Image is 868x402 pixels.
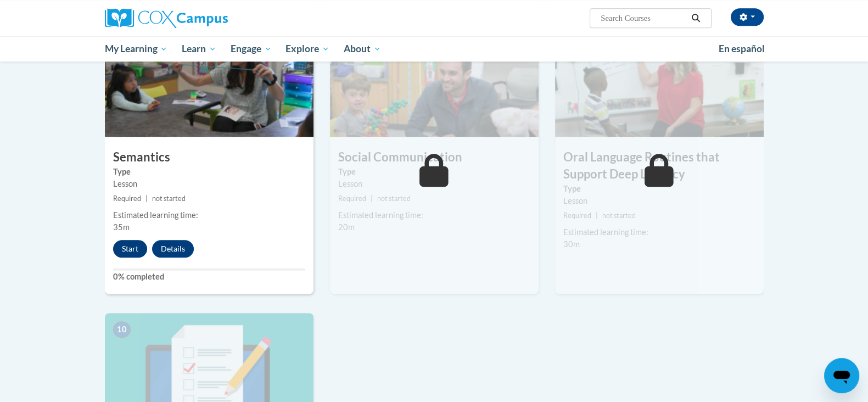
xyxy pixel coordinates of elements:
[712,37,772,60] a: En español
[182,42,216,55] span: Learn
[278,36,337,62] a: Explore
[687,12,704,25] button: Search
[563,183,755,195] label: Type
[555,149,764,183] h3: Oral Language Routines that Support Deep Literacy
[152,240,194,258] button: Details
[104,42,167,55] span: My Learning
[113,209,305,221] div: Estimated learning time:
[285,42,329,55] span: Explore
[231,42,272,55] span: Engage
[338,209,530,221] div: Estimated learning time:
[105,149,313,166] h3: Semantics
[113,222,130,232] span: 35m
[563,211,591,220] span: Required
[602,211,636,220] span: not started
[596,211,598,220] span: |
[223,36,279,62] a: Engage
[113,178,305,190] div: Lesson
[330,149,539,166] h3: Social Communication
[338,194,366,203] span: Required
[563,226,755,238] div: Estimated learning time:
[113,321,131,338] span: 10
[338,166,530,178] label: Type
[105,8,228,28] img: Cox Campus
[98,36,175,62] a: My Learning
[338,222,355,232] span: 20m
[555,27,764,137] img: Course Image
[152,194,186,203] span: not started
[344,42,381,55] span: About
[113,271,305,283] label: 0% completed
[145,194,148,203] span: |
[113,240,147,258] button: Start
[731,8,764,26] button: Account Settings
[371,194,373,203] span: |
[600,12,687,25] input: Search Courses
[88,36,780,62] div: Main menu
[563,239,580,249] span: 30m
[563,195,755,207] div: Lesson
[105,8,313,28] a: Cox Campus
[337,36,388,62] a: About
[719,43,765,54] span: En español
[824,358,859,393] iframe: Button to launch messaging window
[377,194,411,203] span: not started
[105,27,313,137] img: Course Image
[175,36,223,62] a: Learn
[330,27,539,137] img: Course Image
[113,166,305,178] label: Type
[113,194,141,203] span: Required
[338,178,530,190] div: Lesson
